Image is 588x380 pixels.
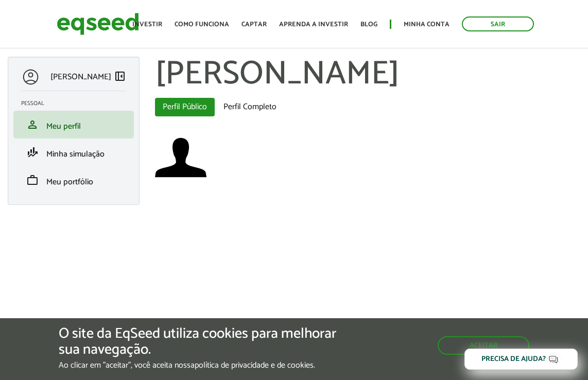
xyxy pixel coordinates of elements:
li: Meu perfil [13,111,134,139]
a: Aprenda a investir [279,21,348,28]
a: Investir [132,21,162,28]
p: [PERSON_NAME] [50,72,111,82]
a: Blog [360,21,377,28]
a: Perfil Completo [216,98,284,116]
span: person [26,118,39,131]
p: Ao clicar em "aceitar", você aceita nossa . [59,360,341,370]
span: work [26,174,39,186]
img: EqSeed [57,10,139,38]
button: Aceitar [438,336,529,355]
a: política de privacidade e de cookies [195,361,314,370]
a: Colapsar menu [114,70,126,84]
a: finance_modeMinha simulação [21,146,126,159]
a: Ver perfil do usuário. [155,132,206,183]
a: workMeu portfólio [21,174,126,186]
h1: [PERSON_NAME] [155,57,581,93]
h2: Pessoal [21,100,134,107]
li: Meu portfólio [13,166,134,194]
span: finance_mode [26,146,39,159]
a: Perfil Público [155,98,215,116]
h5: O site da EqSeed utiliza cookies para melhorar sua navegação. [59,326,341,358]
a: personMeu perfil [21,118,126,131]
a: Como funciona [175,21,229,28]
span: Minha simulação [46,147,105,161]
a: Captar [241,21,267,28]
span: left_panel_close [114,70,126,82]
a: Sair [462,16,534,31]
span: Meu perfil [46,119,81,133]
img: Foto de Fábio Mori [155,132,206,183]
li: Minha simulação [13,139,134,166]
span: Meu portfólio [46,175,93,189]
a: Minha conta [404,21,449,28]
